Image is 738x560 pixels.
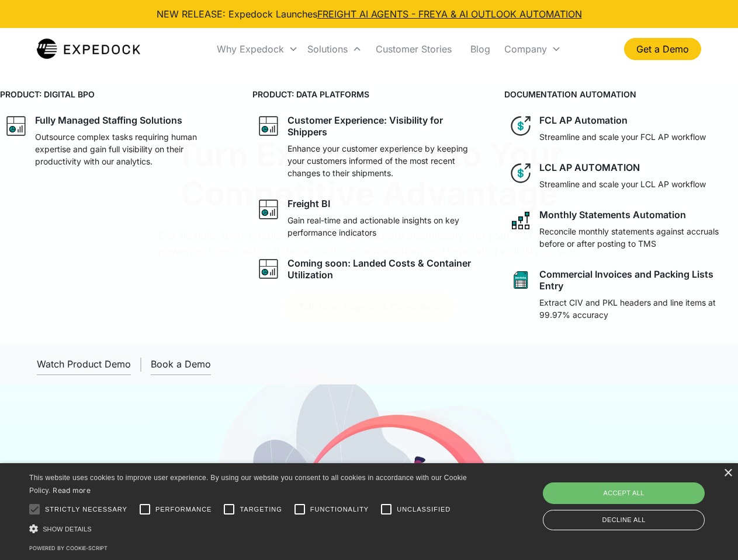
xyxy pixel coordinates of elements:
[29,545,108,551] a: Powered by cookie-script
[53,486,91,495] a: Read more
[257,198,280,221] img: graph icon
[240,505,282,514] span: Targeting
[461,29,500,69] a: Blog
[539,178,706,190] p: Streamline and scale your LCL AP workflow
[287,257,481,281] div: Coming soon: Landed Costs & Container Utilization
[35,131,229,167] p: Outsource complex tasks requiring human expertise and gain full visibility on their productivity ...
[303,29,366,69] div: Solutions
[509,162,532,185] img: dollar icon
[35,114,182,126] div: Fully Managed Staffing Solutions
[37,37,140,61] img: Expedock Logo
[307,43,348,55] div: Solutions
[217,43,284,55] div: Why Expedock
[252,193,486,243] a: graph iconFreight BIGain real-time and actionable insights on key performance indicators
[504,43,547,55] div: Company
[29,474,467,495] span: This website uses cookies to improve user experience. By using our website you consent to all coo...
[509,268,532,292] img: sheet icon
[543,434,738,560] iframe: Chat Widget
[157,7,582,21] div: NEW RELEASE: Expedock Launches
[252,88,486,100] h4: PRODUCT: DATA PLATFORMS
[252,110,486,184] a: graph iconCustomer Experience: Visibility for ShippersEnhance your customer experience by keeping...
[504,264,738,325] a: sheet iconCommercial Invoices and Packing Lists EntryExtract CIV and PKL headers and line items a...
[37,37,140,61] a: home
[29,523,471,535] div: Show details
[397,505,451,514] span: Unclassified
[310,505,369,514] span: Functionality
[151,358,211,370] div: Book a Demo
[539,209,686,220] div: Monthly Statements Automation
[43,526,92,533] span: Show details
[509,114,532,138] img: dollar icon
[509,209,532,232] img: network like icon
[212,29,303,69] div: Why Expedock
[539,296,733,321] p: Extract CIV and PKL headers and line items at 99.97% accuracy
[257,114,280,138] img: graph icon
[287,142,481,179] p: Enhance your customer experience by keeping your customers informed of the most recent changes to...
[624,38,701,60] a: Get a Demo
[504,110,738,148] a: dollar iconFCL AP AutomationStreamline and scale your FCL AP workflow
[287,114,481,138] div: Customer Experience: Visibility for Shippers
[37,358,131,370] div: Watch Product Demo
[155,505,212,514] span: Performance
[539,225,733,250] p: Reconcile monthly statements against accruals before or after posting to TMS
[317,8,582,20] a: FREIGHT AI AGENTS - FREYA & AI OUTLOOK AUTOMATION
[37,353,131,375] a: open lightbox
[366,29,461,69] a: Customer Stories
[539,162,640,173] div: LCL AP AUTOMATION
[504,88,738,100] h4: DOCUMENTATION AUTOMATION
[45,505,127,514] span: Strictly necessary
[504,157,738,195] a: dollar iconLCL AP AUTOMATIONStreamline and scale your LCL AP workflow
[257,257,280,281] img: graph icon
[151,353,211,375] a: Book a Demo
[500,29,566,69] div: Company
[539,131,706,143] p: Streamline and scale your FCL AP workflow
[252,253,486,285] a: graph iconComing soon: Landed Costs & Container Utilization
[5,114,28,138] img: graph icon
[504,204,738,254] a: network like iconMonthly Statements AutomationReconcile monthly statements against accruals befor...
[539,268,733,292] div: Commercial Invoices and Packing Lists Entry
[539,114,628,126] div: FCL AP Automation
[287,198,330,209] div: Freight BI
[287,214,481,239] p: Gain real-time and actionable insights on key performance indicators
